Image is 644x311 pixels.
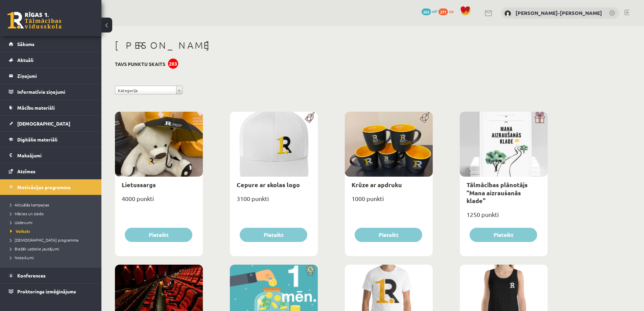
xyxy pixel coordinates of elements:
button: Pieteikt [125,228,192,242]
a: Aktuālās kampaņas [10,202,95,208]
a: [PERSON_NAME]-[PERSON_NAME] [516,9,602,16]
a: Biežāk uzdotie jautājumi [10,246,95,252]
span: Motivācijas programma [17,184,71,190]
span: Biežāk uzdotie jautājumi [10,246,59,251]
a: Tālmācības plānotājs "Mana aizraušanās klade" [467,181,528,204]
span: Atzīmes [17,168,35,174]
a: 203 mP [422,8,437,14]
a: Mācies un ziedo [10,210,95,217]
span: 203 [422,8,431,15]
a: Noteikumi [10,254,95,261]
a: Digitālie materiāli [9,132,93,147]
img: Dāvana ar pārsteigumu [532,112,548,123]
span: Noteikumi [10,255,34,260]
span: 271 [438,8,448,15]
div: 3100 punkti [230,193,318,210]
legend: Maksājumi [17,148,93,163]
h1: [PERSON_NAME] [115,40,548,51]
span: xp [449,8,453,14]
a: 271 xp [438,8,457,14]
a: Lietussargs [122,181,156,188]
span: [DEMOGRAPHIC_DATA] [17,120,70,127]
div: 1000 punkti [345,193,433,210]
span: Digitālie materiāli [17,136,57,142]
div: 203 [168,59,178,69]
button: Pieteikt [240,228,307,242]
img: Populāra prece [418,112,433,123]
span: Aktuāli [17,57,33,63]
a: [DEMOGRAPHIC_DATA] programma [10,237,95,243]
a: Mācību materiāli [9,100,93,115]
a: Konferences [9,268,93,283]
a: Cepure ar skolas logo [237,181,300,188]
img: Martins Frīdenbergs-Tomašs [504,10,511,17]
span: Sākums [17,41,34,47]
span: mP [432,8,437,14]
div: 4000 punkti [115,193,203,210]
a: Uzdevumi [10,219,95,225]
div: 1250 punkti [460,209,548,226]
span: Proktoringa izmēģinājums [17,288,76,294]
span: Veikals [10,228,30,234]
h3: Tavs punktu skaits [115,61,165,67]
a: Rīgas 1. Tālmācības vidusskola [7,12,62,29]
a: Veikals [10,228,95,234]
legend: Informatīvie ziņojumi [17,84,93,99]
span: Konferences [17,272,46,279]
a: Atzīmes [9,163,93,179]
a: Informatīvie ziņojumi [9,84,93,99]
a: Sākums [9,36,93,52]
span: Aktuālās kampaņas [10,202,49,207]
img: Atlaide [303,265,318,276]
a: Proktoringa izmēģinājums [9,284,93,299]
legend: Ziņojumi [17,68,93,84]
button: Pieteikt [355,228,422,242]
span: Mācību materiāli [17,105,55,111]
a: Kategorija [115,86,183,94]
a: Motivācijas programma [9,179,93,195]
span: Kategorija [118,86,173,95]
span: Uzdevumi [10,220,32,225]
a: Ziņojumi [9,68,93,84]
img: Populāra prece [303,112,318,123]
a: Krūze ar apdruku [352,181,402,188]
span: Mācies un ziedo [10,211,44,216]
a: [DEMOGRAPHIC_DATA] [9,116,93,131]
a: Maksājumi [9,148,93,163]
a: Aktuāli [9,52,93,68]
button: Pieteikt [470,228,537,242]
span: [DEMOGRAPHIC_DATA] programma [10,237,78,243]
